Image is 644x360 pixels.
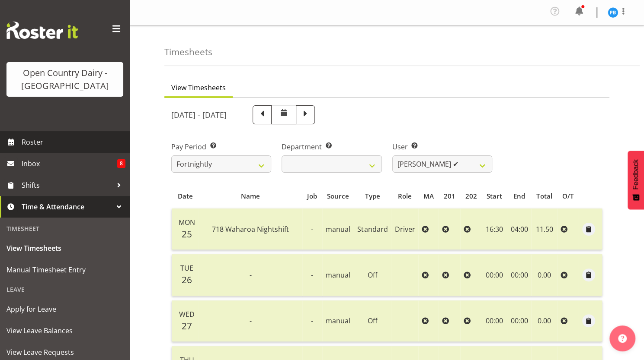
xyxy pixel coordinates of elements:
[507,208,531,250] td: 04:00
[182,274,192,286] span: 26
[482,300,507,342] td: 00:00
[171,142,271,152] label: Pay Period
[171,110,227,120] h5: [DATE] - [DATE]
[22,200,112,213] span: Time & Attendance
[562,191,574,201] div: O/T
[6,22,78,39] img: Rosterit website logo
[423,191,434,201] div: MA
[2,237,128,259] a: View Timesheets
[171,82,226,93] span: View Timesheets
[6,346,123,359] span: View Leave Requests
[2,320,128,341] a: View Leave Balances
[22,179,112,192] span: Shifts
[354,254,391,296] td: Off
[311,270,313,280] span: -
[22,136,125,148] span: Roster
[179,309,195,319] span: Wed
[608,7,618,18] img: paul-bunyan11251.jpg
[396,191,413,201] div: Role
[2,281,128,298] div: Leave
[180,263,193,273] span: Tue
[117,159,125,168] span: 8
[15,66,115,92] div: Open Country Dairy - [GEOGRAPHIC_DATA]
[311,224,313,234] span: -
[487,191,502,201] div: Start
[354,208,391,250] td: Standard
[176,191,193,201] div: Date
[249,270,251,280] span: -
[282,142,381,152] label: Department
[482,254,507,296] td: 00:00
[2,298,128,320] a: Apply for Leave
[359,191,386,201] div: Type
[212,224,289,234] span: 718 Waharoa Nightshift
[531,208,557,250] td: 11.50
[203,191,297,201] div: Name
[394,224,415,234] span: Driver
[307,191,317,201] div: Job
[465,191,477,201] div: 202
[2,220,128,237] div: Timesheet
[354,300,391,342] td: Off
[531,300,557,342] td: 0.00
[326,316,350,325] span: manual
[507,254,531,296] td: 00:00
[327,191,349,201] div: Source
[6,303,123,316] span: Apply for Leave
[2,259,128,281] a: Manual Timesheet Entry
[6,324,123,337] span: View Leave Balances
[164,47,212,57] h4: Timesheets
[512,191,526,201] div: End
[536,191,552,201] div: Total
[632,159,640,189] span: Feedback
[179,218,195,227] span: Mon
[392,142,492,152] label: User
[182,320,192,332] span: 27
[628,151,644,209] button: Feedback - Show survey
[531,254,557,296] td: 0.00
[326,270,350,280] span: manual
[311,316,313,325] span: -
[6,263,123,276] span: Manual Timesheet Entry
[182,228,192,240] span: 25
[443,191,455,201] div: 201
[507,300,531,342] td: 00:00
[618,334,627,343] img: help-xxl-2.png
[249,316,251,325] span: -
[22,157,117,170] span: Inbox
[6,242,123,255] span: View Timesheets
[482,208,507,250] td: 16:30
[326,224,350,234] span: manual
